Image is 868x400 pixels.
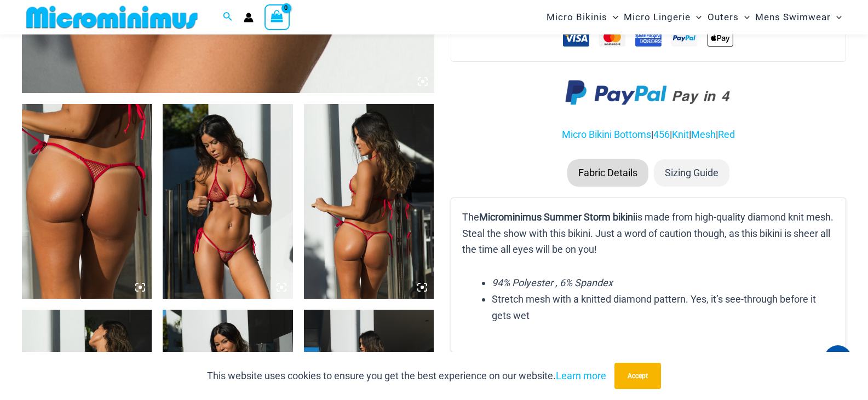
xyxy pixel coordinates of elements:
[567,159,648,187] li: Fabric Details
[479,211,635,223] b: Microminimus Summer Storm bikini
[163,104,292,299] img: Summer Storm Red 312 Tri Top 456 Micro
[752,3,844,31] a: Mens SwimwearMenu ToggleMenu Toggle
[624,3,691,31] span: Micro Lingerie
[691,129,716,140] a: Mesh
[614,363,661,389] button: Accept
[718,129,735,140] a: Red
[739,3,750,31] span: Menu Toggle
[556,370,606,381] a: Learn more
[691,3,702,31] span: Menu Toggle
[462,209,835,258] p: The is made from high-quality diamond knit mesh. Steal the show with this bikini. Just a word of ...
[244,13,254,22] a: Account icon link
[755,3,831,31] span: Mens Swimwear
[705,3,752,31] a: OutersMenu ToggleMenu Toggle
[654,159,729,187] li: Sizing Guide
[708,3,739,31] span: Outers
[831,3,842,31] span: Menu Toggle
[547,3,607,31] span: Micro Bikinis
[544,3,621,31] a: Micro BikinisMenu ToggleMenu Toggle
[22,5,202,30] img: MM SHOP LOGO FLAT
[207,368,606,384] p: This website uses cookies to ensure you get the best experience on our website.
[492,277,613,288] em: 94% Polyester , 6% Spandex
[621,3,704,31] a: Micro LingerieMenu ToggleMenu Toggle
[223,10,233,24] a: Search icon link
[22,104,152,299] img: Summer Storm Red 456 Micro
[542,2,846,33] nav: Site Navigation
[672,129,689,140] a: Knit
[304,104,434,299] img: Summer Storm Red 312 Tri Top 456 Micro
[562,129,651,140] a: Micro Bikini Bottoms
[492,291,835,323] li: Stretch mesh with a knitted diamond pattern. Yes, it’s see-through before it gets wet
[653,129,670,140] a: 456
[451,126,846,143] p: | | | |
[265,4,290,30] a: View Shopping Cart, empty
[607,3,618,31] span: Menu Toggle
